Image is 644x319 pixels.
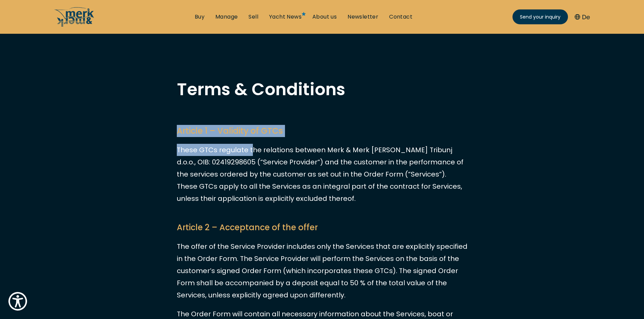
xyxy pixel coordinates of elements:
[348,13,378,21] a: Newsletter
[248,13,258,21] a: Sell
[177,144,468,205] p: These GTCs regulate the relations between Merk & Merk [PERSON_NAME] Tribunj d.o.o., OIB: 02419298...
[520,14,560,21] span: Send your inquiry
[269,13,302,21] a: Yacht News
[177,125,468,137] h2: Article 1 – Validity of GTCs
[195,13,205,21] a: Buy
[177,221,468,234] h2: Article 2 – Acceptance of the offer
[575,12,590,22] button: De
[54,21,95,29] a: /
[215,13,238,21] a: Manage
[177,81,468,98] h1: Terms & Conditions
[389,13,412,21] a: Contact
[177,240,468,301] p: The offer of the Service Provider includes only the Services that are explicitly specified in the...
[7,290,29,312] button: Show Accessibility Preferences
[512,9,568,24] a: Send your inquiry
[312,13,337,21] a: About us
